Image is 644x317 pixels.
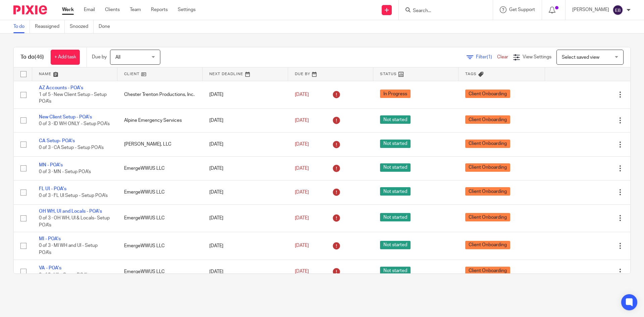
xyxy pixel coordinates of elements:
[13,5,47,14] img: Pixie
[39,244,98,255] span: 0 of 3 · MI WH and UI - Setup POA's
[39,169,91,174] span: 0 of 3 · MN - Setup POA's
[117,260,203,283] td: EmergeWWUS LLC
[117,108,203,132] td: Alpine Emergency Services
[380,187,411,196] span: Not started
[203,108,288,132] td: [DATE]
[465,267,510,275] span: Client Onboarding
[465,115,510,124] span: Client Onboarding
[465,163,510,172] span: Client Onboarding
[203,260,288,283] td: [DATE]
[380,267,411,275] span: Not started
[62,6,74,13] a: Work
[39,209,102,214] a: OH WH, UI and Locals - POA's
[51,50,80,65] a: + Add task
[99,20,115,33] a: Done
[465,90,510,98] span: Client Onboarding
[523,55,551,59] span: View Settings
[203,180,288,204] td: [DATE]
[380,140,411,148] span: Not started
[39,86,83,90] a: AZ Accounts - POA's
[612,5,623,15] img: svg%3E
[562,55,599,60] span: Select saved view
[151,6,168,13] a: Reports
[295,142,309,147] span: [DATE]
[203,133,288,156] td: [DATE]
[465,72,477,76] span: Tags
[380,163,411,172] span: Not started
[39,266,61,270] a: VA - POA's
[465,187,510,196] span: Client Onboarding
[39,216,110,227] span: 0 of 3 · OH WH, UI & Locals- Setup POA's
[117,133,203,156] td: [PERSON_NAME], LLC
[295,269,309,274] span: [DATE]
[35,20,65,33] a: Reassigned
[509,7,535,12] span: Get Support
[295,118,309,123] span: [DATE]
[203,156,288,180] td: [DATE]
[39,92,107,104] span: 1 of 5 · New Client Setup - Setup POA's
[465,213,510,221] span: Client Onboarding
[380,115,411,124] span: Not started
[295,190,309,195] span: [DATE]
[39,146,104,150] span: 0 of 3 · CA Setup - Setup POA's
[476,55,497,59] span: Filter
[487,55,492,59] span: (1)
[130,6,141,13] a: Team
[105,6,120,13] a: Clients
[39,236,61,241] a: MI - POA's
[13,20,30,33] a: To do
[203,232,288,260] td: [DATE]
[39,139,75,143] a: CA Setup- POA's
[117,81,203,108] td: Chester Trenton Productions, Inc.
[465,241,510,249] span: Client Onboarding
[412,8,473,14] input: Search
[117,180,203,204] td: EmergeWWUS LLC
[380,90,411,98] span: In Progress
[70,20,94,33] a: Snoozed
[39,187,66,191] a: FL UI - POA's
[117,156,203,180] td: EmergeWWUS LLC
[39,115,92,119] a: New Client Setup - POA's
[115,55,120,60] span: All
[295,216,309,220] span: [DATE]
[380,241,411,249] span: Not started
[92,54,107,60] p: Due by
[203,81,288,108] td: [DATE]
[572,6,609,13] p: [PERSON_NAME]
[39,273,89,277] span: 0 of 3 · VA - Setup POA's
[295,244,309,248] span: [DATE]
[117,232,203,260] td: EmergeWWUS LLC
[178,6,196,13] a: Settings
[465,140,510,148] span: Client Onboarding
[84,6,95,13] a: Email
[35,54,44,60] span: (46)
[497,55,508,59] a: Clear
[380,213,411,221] span: Not started
[39,194,108,198] span: 0 of 3 · FL UI Setup - Setup POA's
[117,204,203,232] td: EmergeWWUS LLC
[20,54,44,61] h1: To do
[295,166,309,171] span: [DATE]
[295,92,309,97] span: [DATE]
[39,163,63,167] a: MN - POA's
[39,121,110,126] span: 0 of 3 · ID WH ONLY - Setup POA's
[203,204,288,232] td: [DATE]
